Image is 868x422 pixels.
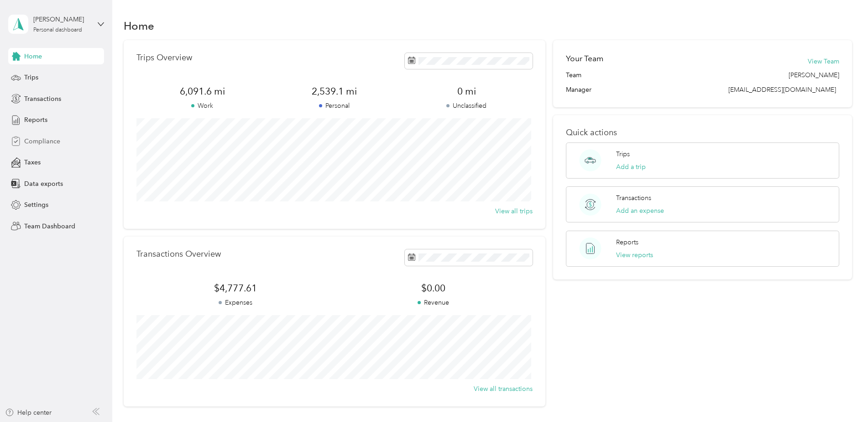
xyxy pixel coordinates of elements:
p: Personal [268,101,400,111]
button: View all trips [495,206,533,216]
p: Trips Overview [136,53,192,63]
span: Transactions [24,94,61,104]
button: Help center [5,408,52,417]
span: 0 mi [401,85,533,98]
button: View reports [616,250,653,260]
span: $4,777.61 [136,282,335,295]
span: Team [566,70,581,80]
div: [PERSON_NAME] [33,15,90,24]
p: Transactions [616,193,651,203]
button: Add a trip [616,162,646,172]
span: Reports [24,115,47,125]
p: Trips [616,149,630,159]
h2: Your Team [566,53,603,64]
span: Manager [566,85,591,95]
p: Work [136,101,268,111]
p: Transactions Overview [136,249,221,259]
span: $0.00 [335,282,533,295]
span: Compliance [24,137,60,146]
span: Home [24,52,42,61]
span: Trips [24,73,38,82]
button: Add an expense [616,206,664,216]
span: Team Dashboard [24,222,75,231]
span: Data exports [24,179,63,189]
p: Revenue [335,298,533,307]
span: 2,539.1 mi [268,85,400,98]
span: Settings [24,200,48,210]
p: Expenses [136,298,335,307]
p: Unclassified [401,101,533,111]
button: View Team [808,57,839,66]
h1: Home [124,21,154,31]
button: View all transactions [474,384,533,394]
p: Reports [616,237,638,247]
span: 6,091.6 mi [136,85,268,98]
p: Quick actions [566,128,839,137]
span: [EMAIL_ADDRESS][DOMAIN_NAME] [728,86,836,94]
span: Taxes [24,158,41,167]
div: Personal dashboard [33,27,82,33]
span: [PERSON_NAME] [789,70,839,80]
iframe: Everlance-gr Chat Button Frame [817,371,868,422]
